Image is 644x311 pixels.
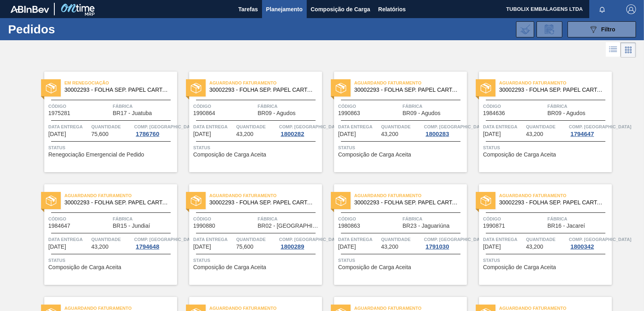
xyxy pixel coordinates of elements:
[336,83,346,93] img: status
[193,244,211,250] span: 25/08/2025
[193,215,256,223] span: Código
[279,235,341,243] span: Comp. Carga
[209,200,316,206] span: 30002293 - FOLHA SEP. PAPEL CARTAO 1200x1000M 350g
[526,131,543,137] span: 43,200
[32,184,177,285] a: statusAguardando Faturamento30002293 - FOLHA SEP. PAPEL CARTAO 1200x1000M 350gCódigo1984647Fábric...
[258,102,320,110] span: Fábrica
[424,131,450,137] div: 1800283
[134,131,161,137] div: 1786760
[279,131,305,137] div: 1800282
[48,256,175,264] span: Status
[64,79,177,87] span: Em renegociação
[483,244,501,250] span: 25/08/2025
[279,235,320,250] a: Comp. [GEOGRAPHIC_DATA]1800289
[134,123,175,137] a: Comp. [GEOGRAPHIC_DATA]1786760
[91,131,109,137] span: 75,600
[258,110,295,116] span: BR09 - Agudos
[499,200,605,206] span: 30002293 - FOLHA SEP. PAPEL CARTAO 1200x1000M 350g
[48,223,70,229] span: 1984647
[424,123,486,131] span: Comp. Carga
[569,235,631,243] span: Comp. Carga
[134,235,175,250] a: Comp. [GEOGRAPHIC_DATA]1794648
[64,200,171,206] span: 30002293 - FOLHA SEP. PAPEL CARTAO 1200x1000M 350g
[569,243,595,250] div: 1800342
[48,235,89,243] span: Data entrega
[193,144,320,152] span: Status
[569,131,595,137] div: 1794647
[381,235,422,243] span: Quantidade
[193,256,320,264] span: Status
[48,131,66,137] span: 15/08/2025
[193,223,215,229] span: 1990880
[236,131,254,137] span: 43,200
[424,235,465,250] a: Comp. [GEOGRAPHIC_DATA]1791030
[354,200,460,206] span: 30002293 - FOLHA SEP. PAPEL CARTAO 1200x1000M 350g
[311,4,370,14] span: Composição de Carga
[569,123,610,137] a: Comp. [GEOGRAPHIC_DATA]1794647
[338,102,400,110] span: Código
[499,79,612,87] span: Aguardando Faturamento
[46,83,56,93] img: status
[338,223,360,229] span: 1980863
[191,196,201,206] img: status
[48,244,66,250] span: 20/08/2025
[193,152,266,158] span: Composição de Carga Aceita
[193,264,266,270] span: Composição de Carga Aceita
[568,21,636,37] button: Filtro
[338,123,379,131] span: Data entrega
[467,72,612,172] a: statusAguardando Faturamento30002293 - FOLHA SEP. PAPEL CARTAO 1200x1000M 350gCódigo1984636Fábric...
[113,102,175,110] span: Fábrica
[113,215,175,223] span: Fábrica
[48,123,89,131] span: Data entrega
[547,110,585,116] span: BR09 - Agudos
[91,235,132,243] span: Quantidade
[48,102,111,110] span: Código
[322,184,467,285] a: statusAguardando Faturamento30002293 - FOLHA SEP. PAPEL CARTAO 1200x1000M 350gCódigo1980863Fábric...
[338,152,411,158] span: Composição de Carga Aceita
[402,215,465,223] span: Fábrica
[483,223,505,229] span: 1990871
[338,244,356,250] span: 25/08/2025
[547,215,610,223] span: Fábrica
[177,72,322,172] a: statusAguardando Faturamento30002293 - FOLHA SEP. PAPEL CARTAO 1200x1000M 350gCódigo1990864Fábric...
[569,235,610,250] a: Comp. [GEOGRAPHIC_DATA]1800342
[236,235,277,243] span: Quantidade
[134,235,196,243] span: Comp. Carga
[467,184,612,285] a: statusAguardando Faturamento30002293 - FOLHA SEP. PAPEL CARTAO 1200x1000M 350gCódigo1990871Fábric...
[483,215,545,223] span: Código
[338,215,400,223] span: Código
[606,42,621,58] div: Visão em Lista
[402,223,450,229] span: BR23 - Jaguariúna
[569,123,631,131] span: Comp. Carga
[134,243,161,250] div: 1794648
[193,102,256,110] span: Código
[402,102,465,110] span: Fábrica
[483,235,524,243] span: Data entrega
[354,87,460,93] span: 30002293 - FOLHA SEP. PAPEL CARTAO 1200x1000M 350g
[336,196,346,206] img: status
[424,235,486,243] span: Comp. Carga
[621,42,636,58] div: Visão em Cards
[483,152,556,158] span: Composição de Carga Aceita
[483,264,556,270] span: Composição de Carga Aceita
[32,72,177,172] a: statusEm renegociação30002293 - FOLHA SEP. PAPEL CARTAO 1200x1000M 350gCódigo1975281FábricaBR17 -...
[279,123,320,137] a: Comp. [GEOGRAPHIC_DATA]1800282
[48,152,144,158] span: Renegociação Emergencial de Pedido
[424,123,465,137] a: Comp. [GEOGRAPHIC_DATA]1800283
[113,110,152,116] span: BR17 - Juatuba
[338,144,465,152] span: Status
[193,131,211,137] span: 16/08/2025
[48,144,175,152] span: Status
[134,123,196,131] span: Comp. Carga
[354,79,467,87] span: Aguardando Faturamento
[48,110,70,116] span: 1975281
[526,244,543,250] span: 43,200
[193,235,234,243] span: Data entrega
[209,79,322,87] span: Aguardando Faturamento
[589,4,615,15] button: Notificações
[209,87,316,93] span: 30002293 - FOLHA SEP. PAPEL CARTAO 1200x1000M 350g
[483,144,610,152] span: Status
[354,192,467,200] span: Aguardando Faturamento
[516,21,534,37] div: Importar Negociações dos Pedidos
[64,87,171,93] span: 30002293 - FOLHA SEP. PAPEL CARTAO 1200x1000M 350g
